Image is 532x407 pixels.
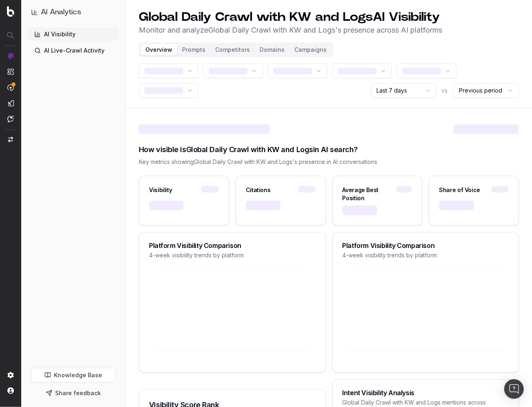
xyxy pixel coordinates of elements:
[139,24,442,36] p: Monitor and analyze Global Daily Crawl with KW and Logs 's presence across AI platforms
[7,68,14,75] img: Intelligence
[8,137,13,142] img: Switch project
[289,44,332,55] button: Campaigns
[7,84,14,91] img: Activation
[149,242,316,249] div: Platform Visibility Comparison
[7,100,14,106] img: Studio
[343,186,396,202] div: Average Best Position
[31,368,116,383] a: Knowledge Base
[28,44,119,57] a: AI Live-Crawl Activity
[31,386,116,400] button: Share feedback
[441,86,449,95] span: vs.
[41,7,81,18] h1: AI Analytics
[7,6,14,17] img: Botify logo
[139,10,442,24] h1: Global Daily Crawl with KW and Logs AI Visibility
[210,44,255,55] button: Competitors
[177,44,210,55] button: Prompts
[343,251,509,259] div: 4-week visibility trends by platform
[439,186,480,194] div: Share of Voice
[246,186,271,194] div: Citations
[139,158,519,166] div: Key metrics showing Global Daily Crawl with KW and Logs 's presence in AI conversations
[504,379,524,399] div: Open Intercom Messenger
[343,242,509,249] div: Platform Visibility Comparison
[28,28,119,41] a: AI Visibility
[7,372,14,378] img: Setting
[140,44,177,55] button: Overview
[7,387,14,394] img: My account
[149,251,316,259] div: 4-week visibility trends by platform
[255,44,289,55] button: Domains
[139,144,519,155] div: How visible is Global Daily Crawl with KW and Logs in AI search?
[149,186,172,194] div: Visibility
[343,389,509,396] div: Intent Visibility Analysis
[31,7,116,18] button: AI Analytics
[7,115,14,122] img: Assist
[7,53,14,59] img: Analytics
